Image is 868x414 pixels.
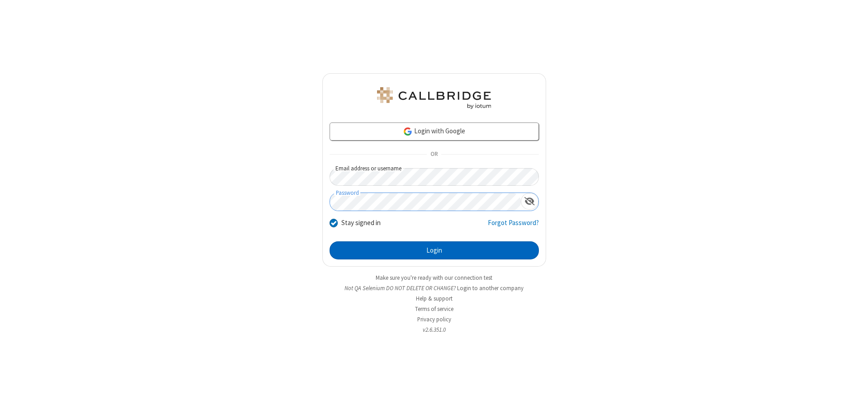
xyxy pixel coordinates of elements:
a: Make sure you're ready with our connection test [376,274,492,282]
div: Show password [521,193,538,210]
a: Forgot Password? [488,218,539,235]
span: OR [427,148,441,161]
button: Login to another company [457,284,524,292]
label: Stay signed in [341,218,381,228]
li: Not QA Selenium DO NOT DELETE OR CHANGE? [322,284,546,292]
button: Login [330,241,539,259]
a: Help & support [416,295,453,302]
input: Password [330,193,521,211]
a: Privacy policy [417,315,451,323]
input: Email address or username [330,168,539,186]
li: v2.6.351.0 [322,325,546,334]
a: Terms of service [415,305,453,313]
img: QA Selenium DO NOT DELETE OR CHANGE [375,87,493,109]
img: google-icon.png [403,127,413,136]
a: Login with Google [330,122,539,141]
